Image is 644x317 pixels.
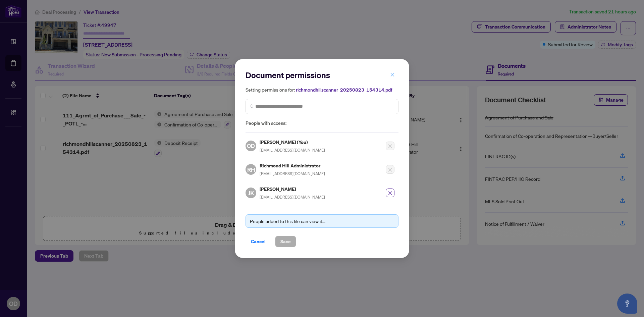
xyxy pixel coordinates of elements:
span: [EMAIL_ADDRESS][DOMAIN_NAME] [260,171,325,176]
span: [EMAIL_ADDRESS][DOMAIN_NAME] [260,148,325,153]
span: RH [247,165,255,174]
button: Cancel [246,236,271,247]
span: Cancel [251,236,266,247]
span: People with access: [246,119,398,127]
h5: Richmond Hill Administrator [260,162,325,169]
h5: [PERSON_NAME] (You) [260,138,325,146]
span: close [388,191,392,196]
h5: [PERSON_NAME] [260,185,325,193]
h2: Document permissions [246,70,398,81]
h5: Setting permissions for: [246,86,398,94]
div: People added to this file can view it... [250,217,394,225]
button: Open asap [617,294,637,314]
span: OD [247,142,255,150]
button: Save [275,236,296,247]
span: richmondhillscanner_20250823_154314.pdf [296,87,392,93]
span: JK [248,188,254,198]
span: close [390,72,395,77]
img: search_icon [250,104,254,108]
span: [EMAIL_ADDRESS][DOMAIN_NAME] [260,195,325,200]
